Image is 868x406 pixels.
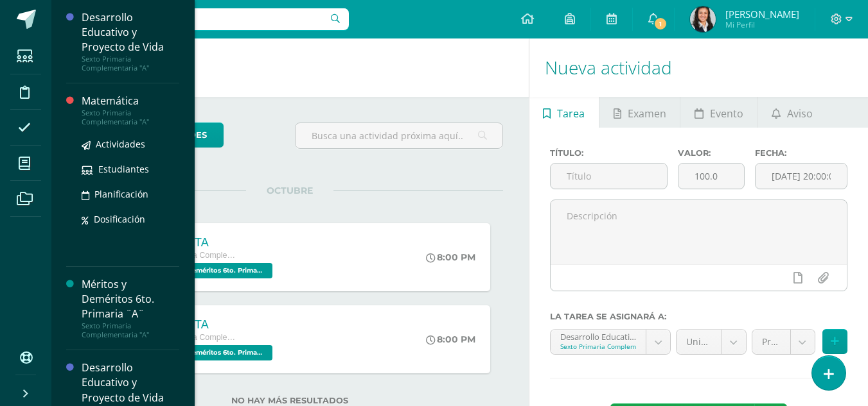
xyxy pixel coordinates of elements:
label: Título: [550,148,668,158]
a: Dosificación [82,212,179,226]
span: Examen [628,98,666,129]
div: 8:00 PM [426,251,475,263]
span: Méritos y Deméritos 6to. Primaria ¨A¨ 'A' [144,263,272,278]
a: MatemáticaSexto Primaria Complementaria "A" [82,94,179,126]
span: Unidad 4 [686,330,712,354]
div: Desarrollo Educativo y Proyecto de Vida [82,360,179,405]
input: Fecha de entrega [756,164,847,189]
span: Planificación [94,188,148,200]
div: 8:00 PM [426,334,475,345]
a: Prueba Corta (0.0%) [752,330,815,354]
a: Aviso [757,97,826,128]
a: Planificación [82,187,179,201]
input: Título [551,164,668,189]
span: Mi Perfil [725,19,799,30]
label: Fecha: [755,148,847,158]
div: CONDUCTA [144,318,276,332]
span: Evento [710,98,743,129]
div: CONDUCTA [144,236,276,250]
a: Tarea [529,97,599,128]
div: Desarrollo Educativo y Proyecto de Vida [82,10,179,55]
img: d0921a25bd0d339a1fefe8a8dabbe108.png [690,6,716,32]
h1: Nueva actividad [545,38,853,97]
a: Desarrollo Educativo y Proyecto de Vida 'A'Sexto Primaria Complementaria [551,330,670,354]
div: Desarrollo Educativo y Proyecto de Vida 'A' [560,330,636,342]
span: [PERSON_NAME] [725,8,799,21]
a: Méritos y Deméritos 6to. Primaria ¨A¨Sexto Primaria Complementaria "A" [82,277,179,339]
label: La tarea se asignará a: [550,312,847,321]
a: Estudiantes [82,162,179,176]
div: Sexto Primaria Complementaria "A" [82,321,179,339]
a: Unidad 4 [677,330,746,354]
div: Méritos y Deméritos 6to. Primaria ¨A¨ [82,277,179,321]
h1: Actividades [67,38,513,97]
a: Evento [680,97,757,128]
input: Busca un usuario... [60,8,349,30]
input: Busca una actividad próxima aquí... [296,123,502,148]
span: Tarea [557,98,585,129]
label: Valor: [678,148,745,158]
label: No hay más resultados [77,396,503,405]
span: Méritos y Deméritos 6to. Primaria ¨B¨ 'B' [144,345,272,360]
span: Estudiantes [98,163,149,175]
a: Desarrollo Educativo y Proyecto de VidaSexto Primaria Complementaria "A" [82,10,179,72]
span: Prueba Corta (0.0%) [762,330,781,354]
div: Sexto Primaria Complementaria [560,342,636,351]
a: Examen [599,97,680,128]
div: Sexto Primaria Complementaria "A" [82,108,179,126]
span: Aviso [787,98,813,129]
div: Sexto Primaria Complementaria "A" [82,55,179,72]
span: 1 [653,17,668,31]
a: Actividades [82,137,179,151]
span: Dosificación [94,213,145,225]
span: OCTUBRE [246,185,333,196]
span: Actividades [96,138,145,150]
div: Matemática [82,94,179,108]
input: Puntos máximos [678,164,744,189]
